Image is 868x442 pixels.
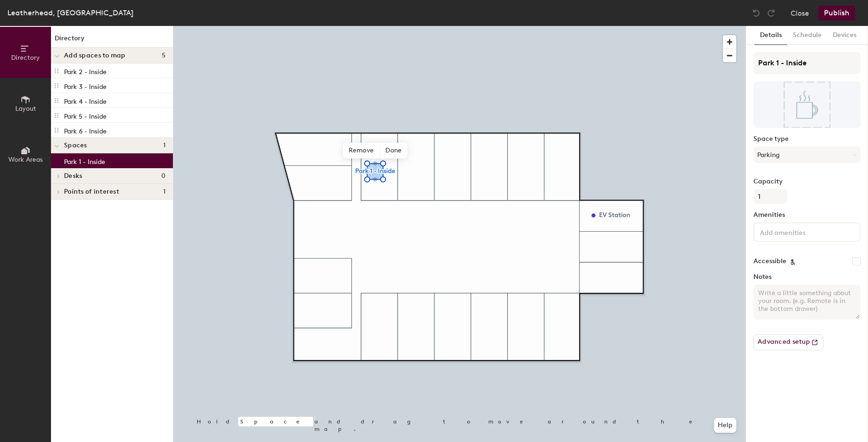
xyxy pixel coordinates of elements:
button: Publish [818,6,855,20]
span: Layout [15,105,36,113]
span: 1 [163,188,166,196]
label: Space type [753,135,861,143]
span: Done [380,143,407,158]
h1: Directory [51,33,173,48]
p: Park 3 - Inside [64,80,107,91]
img: Undo [752,8,761,18]
span: Directory [11,54,40,62]
span: 5 [162,52,166,59]
span: Remove [343,143,380,158]
img: Redo [766,8,776,18]
div: Leatherhead, [GEOGRAPHIC_DATA] [7,7,134,19]
p: Park 5 - Inside [64,110,107,120]
label: Notes [753,273,861,281]
label: Capacity [753,178,861,185]
input: Add amenities [758,226,842,237]
span: Add spaces to map [64,52,126,59]
p: Park 6 - Inside [64,125,107,135]
label: Amenities [753,211,861,219]
p: Park 1 - Inside [64,155,105,166]
button: Close [791,6,809,20]
button: Devices [827,26,862,45]
button: Parking [753,146,861,163]
img: The space named Park 1 - Inside [753,82,861,128]
p: Park 2 - Inside [64,65,107,76]
span: Desks [64,172,82,180]
button: Schedule [787,26,827,45]
span: Points of interest [64,188,119,196]
p: Park 4 - Inside [64,95,107,106]
button: Details [754,26,787,45]
span: 0 [161,172,166,180]
label: Accessible [753,258,786,265]
span: 1 [163,142,166,149]
span: Spaces [64,142,87,149]
span: Work Areas [8,156,43,164]
button: Help [714,418,736,433]
button: Advanced setup [753,335,823,350]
